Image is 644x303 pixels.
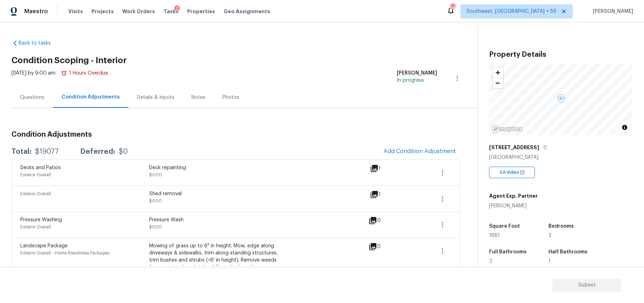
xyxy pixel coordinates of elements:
button: Zoom out [493,78,503,88]
span: Landscape Package [20,243,68,248]
h5: Bedrooms [548,224,574,229]
h5: Square Foot [489,224,520,229]
span: Visits [68,8,83,15]
span: Properties [187,8,215,15]
div: Shed removal [149,190,278,197]
button: Zoom in [493,67,503,78]
div: Total: [11,148,31,155]
div: Pressure Wash [149,216,278,223]
button: Copy Address [542,144,548,151]
div: 0 [369,242,404,251]
span: Maestro [24,8,48,15]
div: Photos [223,94,239,101]
span: Decks and Patios [20,165,61,170]
div: 695 [450,4,455,11]
h2: Condition Scoping - Interior [11,57,477,64]
span: Exterior Overall [20,192,51,196]
h3: Condition Adjustments [11,131,460,138]
div: Map marker [557,94,565,105]
span: $0.00 [149,173,162,177]
div: [GEOGRAPHIC_DATA] [489,154,633,161]
h5: Full Bathrooms [489,249,527,254]
span: Pressure Washing [20,217,62,222]
a: Back to tasks [11,40,80,47]
div: [DATE] by 9:00 am [11,70,108,87]
span: In-progress [397,78,424,83]
span: Work Orders [122,8,155,15]
div: [PERSON_NAME] [489,202,538,209]
span: 1 [548,259,551,264]
span: Geo Assignments [224,8,270,15]
span: Exterior Overall - Home Readiness Packages [20,251,109,255]
h3: Property Details [489,51,633,58]
h5: Half Bathrooms [548,249,587,254]
span: $0.00 [149,199,162,203]
div: 1 [370,190,404,199]
h5: [STREET_ADDRESS] [489,144,539,151]
span: Exterior Overall [20,225,51,229]
div: 0 [369,216,404,225]
div: 1 [370,164,404,173]
span: EA Video [500,169,522,176]
span: Tasks [164,9,179,14]
div: $0 [119,148,128,155]
div: Condition Adjustments [62,94,120,101]
div: 2 [174,5,180,12]
div: Details & Inputs [137,94,174,101]
span: $0.00 [149,225,162,229]
span: 1 Hours Overdue [61,71,108,76]
div: Notes [191,94,205,101]
div: Deck repainting [149,164,278,171]
div: $19077 [35,148,59,155]
span: 2 [489,259,492,264]
span: Exterior Overall [20,173,51,177]
h5: Agent Exp. Partner [489,192,538,200]
div: Deferred: [80,148,115,155]
span: Add Condition Adjustment [384,148,456,155]
span: Toggle attribution [623,123,627,131]
span: 3 [548,233,551,238]
span: Projects [92,8,114,15]
div: Mowing of grass up to 6" in height. Mow, edge along driveways & sidewalks, trim along standing st... [149,242,278,292]
img: Open In New Icon [520,170,525,175]
div: Questions [20,94,44,101]
span: Southwest, [GEOGRAPHIC_DATA] + 59 [467,8,556,15]
button: Add Condition Adjustment [379,144,460,159]
div: [PERSON_NAME] [397,70,437,77]
button: Toggle attribution [620,123,629,132]
span: Zoom out [493,78,503,88]
span: 1881 [489,233,500,238]
a: Mapbox homepage [491,125,523,133]
canvas: Map [489,64,633,135]
div: EA Video [489,167,535,178]
span: [PERSON_NAME] [590,8,633,15]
